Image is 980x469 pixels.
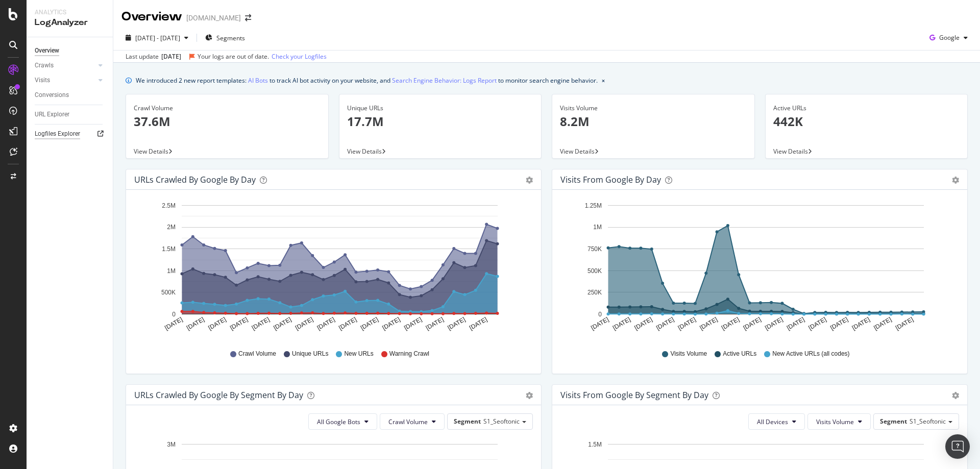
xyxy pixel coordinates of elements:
div: Logfiles Explorer [35,129,80,139]
div: Overview [35,45,59,56]
text: [DATE] [251,316,271,332]
span: View Details [347,147,382,156]
a: Conversions [35,90,106,101]
span: New URLs [344,350,373,358]
text: [DATE] [403,316,423,332]
div: Analytics [35,8,105,17]
span: Segment [880,417,907,426]
div: [DOMAIN_NAME] [186,13,241,23]
text: [DATE] [185,316,206,332]
text: [DATE] [786,316,806,332]
button: Google [925,30,972,46]
text: 3M [167,441,176,448]
div: We introduced 2 new report templates: to track AI bot activity on your website, and to monitor se... [136,75,598,86]
span: Visits Volume [816,417,854,426]
text: [DATE] [807,316,828,332]
span: Active URLs [723,350,756,358]
div: Visits from Google By Segment By Day [560,390,708,400]
text: [DATE] [446,316,467,332]
a: AI Bots [248,75,268,86]
button: All Google Bots [308,413,377,430]
text: [DATE] [468,316,488,332]
text: [DATE] [381,316,402,332]
text: [DATE] [894,316,915,332]
div: Your logs are out of date. [198,52,269,61]
svg: A chart. [134,198,529,340]
button: Visits Volume [807,413,871,430]
text: [DATE] [590,316,610,332]
div: URL Explorer [35,109,69,120]
div: arrow-right-arrow-left [245,14,251,21]
text: 1.5M [588,441,602,448]
span: Google [939,33,960,42]
span: Segments [216,34,245,42]
button: Segments [201,30,249,46]
text: [DATE] [207,316,228,332]
div: Unique URLs [347,104,534,113]
text: [DATE] [677,316,697,332]
text: [DATE] [337,316,358,332]
div: Overview [121,8,182,26]
svg: A chart. [560,198,955,340]
div: URLs Crawled by Google by day [134,175,256,185]
text: 2.5M [162,202,176,209]
text: [DATE] [163,316,184,332]
span: New Active URLs (all codes) [772,350,849,358]
text: [DATE] [294,316,314,332]
span: View Details [773,147,808,156]
text: [DATE] [872,316,893,332]
text: 250K [587,289,602,296]
span: Segment [454,417,481,426]
a: Check your Logfiles [272,52,327,61]
div: Visits from Google by day [560,175,661,185]
span: Unique URLs [292,350,328,358]
text: 2M [167,224,176,231]
div: gear [952,177,959,184]
p: 17.7M [347,113,534,130]
text: 1M [167,267,176,275]
p: 37.6M [134,113,321,130]
button: Crawl Volume [380,413,445,430]
text: 1M [593,224,602,231]
div: Crawl Volume [134,104,321,113]
a: Visits [35,75,95,86]
div: Visits Volume [560,104,747,113]
div: Crawls [35,60,54,71]
a: Crawls [35,60,95,71]
div: Visits [35,75,50,86]
span: S1_Seoftonic [910,417,946,426]
div: info banner [126,75,968,86]
text: [DATE] [316,316,336,332]
button: [DATE] - [DATE] [121,30,192,46]
span: Crawl Volume [238,350,276,358]
span: [DATE] - [DATE] [135,34,180,42]
div: Last update [126,52,327,61]
a: Overview [35,45,106,56]
text: [DATE] [851,316,871,332]
span: Visits Volume [670,350,707,358]
div: [DATE] [161,52,181,61]
text: 500K [161,289,176,296]
text: [DATE] [764,316,784,332]
div: URLs Crawled by Google By Segment By Day [134,390,303,400]
div: gear [526,177,533,184]
text: [DATE] [611,316,632,332]
div: Open Intercom Messenger [945,434,970,459]
text: 1.25M [585,202,602,209]
text: 0 [598,311,602,318]
p: 442K [773,113,960,130]
text: 500K [587,267,602,275]
div: gear [526,392,533,399]
text: [DATE] [425,316,445,332]
text: [DATE] [720,316,741,332]
span: All Devices [757,417,788,426]
a: Search Engine Behavior: Logs Report [392,75,497,86]
text: 0 [172,311,176,318]
p: 8.2M [560,113,747,130]
span: Crawl Volume [388,417,428,426]
a: Logfiles Explorer [35,129,106,139]
text: [DATE] [698,316,719,332]
text: 750K [587,245,602,253]
text: [DATE] [229,316,249,332]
